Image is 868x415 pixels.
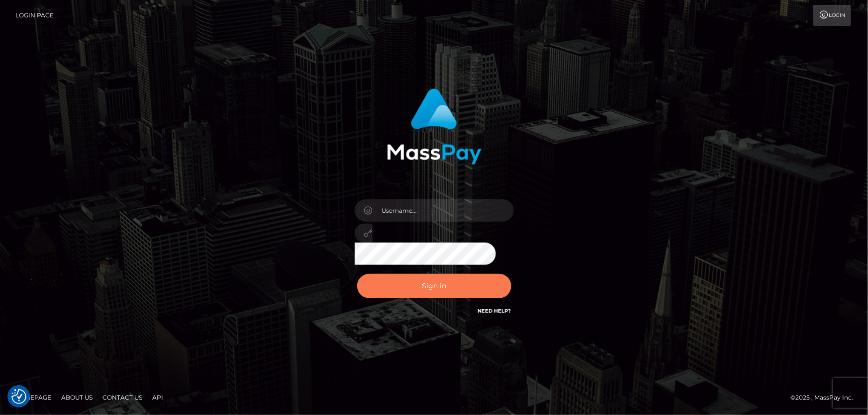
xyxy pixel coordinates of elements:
[15,5,54,26] a: Login Page
[478,308,511,314] a: Need Help?
[373,199,514,222] input: Username...
[11,389,26,404] img: Revisit consent button
[813,5,851,26] a: Login
[357,274,511,298] button: Sign in
[387,88,482,165] img: MassPay Login
[790,392,861,403] div: © 2025 , MassPay Inc.
[98,390,146,405] a: Contact Us
[11,389,26,404] button: Consent Preferences
[11,390,55,405] a: Homepage
[57,390,96,405] a: About Us
[148,390,167,405] a: API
